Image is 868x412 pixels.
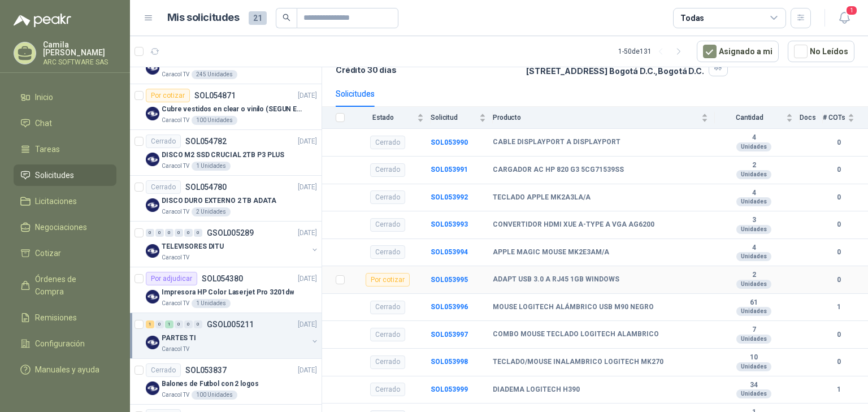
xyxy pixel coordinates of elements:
[130,130,322,176] a: CerradoSOL054782[DATE] Company LogoDISCO M2 SSD CRUCIAL 2TB P3 PLUSCaracol TV1 Unidades
[370,301,405,314] div: Cerrado
[146,226,319,262] a: 0 0 0 0 0 0 GSOL005289[DATE] Company LogoTELEVISORES DITUCaracol TV
[146,153,159,166] img: Company Logo
[298,90,317,101] p: [DATE]
[493,220,654,229] b: CONVERTIDOR HDMI XUE A-TYPE A VGA AG6200
[162,150,284,161] p: DISCO M2 SSD CRUCIAL 2TB P3 PLUS
[431,166,468,174] b: SOL053991
[298,365,317,376] p: [DATE]
[493,358,663,367] b: TECLADO/MOUSE INALAMBRICO LOGITECH MK270
[162,299,189,308] p: Caracol TV
[14,307,116,328] a: Remisiones
[298,319,317,330] p: [DATE]
[431,385,468,393] b: SOL053999
[14,268,116,302] a: Órdenes de Compra
[431,303,468,311] a: SOL053996
[185,137,227,145] p: SOL054782
[736,362,771,371] div: Unidades
[493,248,609,257] b: APPLE MAGIC MOUSE MK2E3AM/A
[146,318,319,354] a: 1 0 1 0 0 0 GSOL005211[DATE] Company LogoPARTES TICaracol TV
[715,114,784,122] span: Cantidad
[146,244,159,258] img: Company Logo
[493,166,624,175] b: CARGADOR AC HP 820 G3 5CG71539SS
[431,358,468,366] a: SOL053998
[35,117,52,129] span: Chat
[146,290,159,303] img: Company Logo
[715,107,800,129] th: Cantidad
[493,275,619,284] b: ADAPT USB 3.0 A RJ45 1GB WINDOWS
[165,320,173,328] div: 1
[336,65,517,75] p: Crédito 30 días
[715,271,793,280] b: 2
[736,142,771,151] div: Unidades
[298,274,317,284] p: [DATE]
[715,244,793,253] b: 4
[184,229,193,237] div: 0
[192,70,237,79] div: 245 Unidades
[146,336,159,349] img: Company Logo
[146,89,190,102] div: Por cotizar
[823,329,854,340] b: 0
[162,70,189,79] p: Caracol TV
[493,303,654,312] b: MOUSE LOGITECH ALÁMBRICO USB M90 NEGRO
[736,307,771,316] div: Unidades
[35,169,74,181] span: Solicitudes
[823,302,854,313] b: 1
[431,107,493,129] th: Solicitud
[493,330,659,339] b: COMBO MOUSE TECLADO LOGITECH ALAMBRICO
[370,355,405,369] div: Cerrado
[130,267,322,313] a: Por adjudicarSOL054380[DATE] Company LogoImpresora HP Color Laserjet Pro 3201dwCaracol TV1 Unidades
[715,381,793,390] b: 34
[146,198,159,212] img: Company Logo
[202,275,243,283] p: SOL054380
[185,366,227,374] p: SOL053837
[823,107,868,129] th: # COTs
[618,42,688,60] div: 1 - 50 de 131
[736,389,771,398] div: Unidades
[431,276,468,284] b: SOL053995
[14,14,71,27] img: Logo peakr
[800,107,823,129] th: Docs
[14,333,116,354] a: Configuración
[493,385,580,394] b: DIADEMA LOGITECH H390
[431,220,468,228] a: SOL053993
[736,252,771,261] div: Unidades
[493,138,620,147] b: CABLE DISPLAYPORT A DISPLAYPORT
[207,229,254,237] p: GSOL005289
[823,137,854,148] b: 0
[14,242,116,264] a: Cotizar
[431,114,477,122] span: Solicitud
[823,357,854,367] b: 0
[194,320,202,328] div: 0
[14,216,116,238] a: Negociaciones
[370,218,405,232] div: Cerrado
[146,61,159,75] img: Company Logo
[370,328,405,341] div: Cerrado
[370,136,405,149] div: Cerrado
[192,207,231,216] div: 2 Unidades
[823,247,854,258] b: 0
[146,363,181,377] div: Cerrado
[431,331,468,339] a: SOL053997
[130,84,322,130] a: Por cotizarSOL054871[DATE] Company LogoCubre vestidos en clear o vinilo (SEGUN ESPECIFICACIONES D...
[431,248,468,256] a: SOL053994
[14,138,116,160] a: Tareas
[192,162,231,171] div: 1 Unidades
[736,225,771,234] div: Unidades
[14,164,116,186] a: Solicitudes
[715,216,793,225] b: 3
[35,273,106,298] span: Órdenes de Compra
[130,176,322,222] a: CerradoSOL054780[DATE] Company LogoDISCO DURO EXTERNO 2 TB ADATACaracol TV2 Unidades
[162,241,224,252] p: TELEVISORES DITU
[431,193,468,201] a: SOL053992
[146,381,159,395] img: Company Logo
[370,383,405,396] div: Cerrado
[736,335,771,344] div: Unidades
[249,11,267,25] span: 21
[43,41,116,57] p: Camila [PERSON_NAME]
[35,91,53,103] span: Inicio
[162,162,189,171] p: Caracol TV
